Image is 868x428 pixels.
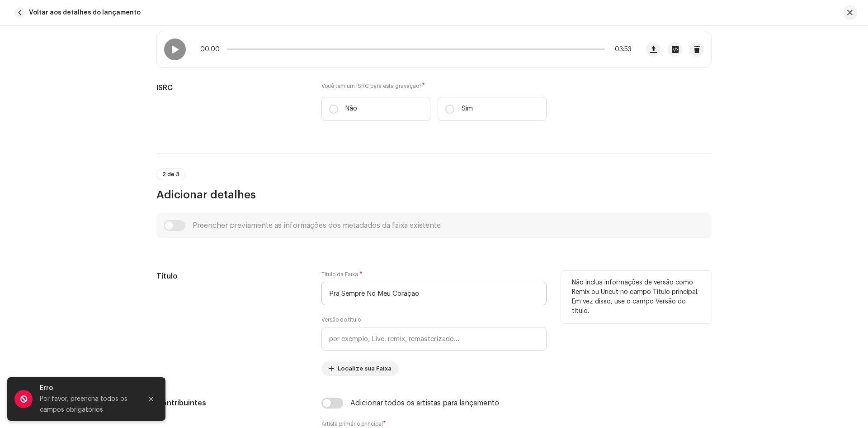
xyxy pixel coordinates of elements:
[156,82,307,93] h5: ISRC
[572,278,701,316] p: Não inclua informações de versão como Remix ou Uncut no campo Título principal. Em vez disso, use...
[462,104,473,114] p: Sim
[321,82,547,90] label: Você tem um ISRC para esta gravação?
[321,316,361,323] label: Versão do título
[350,399,499,407] div: Adicionar todos os artistas para lançamento
[40,383,135,394] div: Erro
[156,271,307,282] h5: Título
[156,188,712,202] h3: Adicionar detalhes
[321,282,547,305] input: Insira o nome da faixa
[162,172,179,177] span: 2 de 3
[345,104,357,114] p: Não
[321,361,399,376] button: Localize sua Faixa
[142,390,160,408] button: Close
[321,271,363,278] label: Título da Faixa
[156,398,307,409] h5: Contribuintes
[200,46,223,53] span: 00:00
[609,46,632,53] span: 03:53
[338,360,392,378] span: Localize sua Faixa
[321,327,547,351] input: por exemplo, Live, remix, remasterizado...
[40,394,135,415] div: Por favor, preencha todos os campos obrigatórios
[321,421,383,427] small: Artista primário principal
